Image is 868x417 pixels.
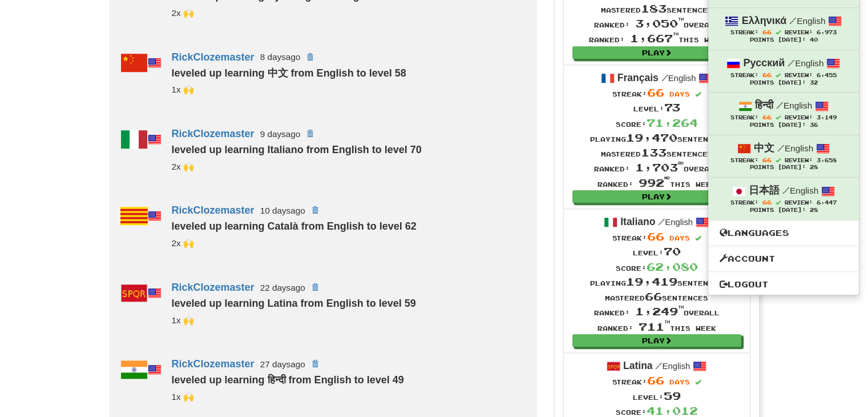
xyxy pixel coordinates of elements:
span: / [776,100,784,110]
a: 中文 /English Streak: 66 Review: 3,658 Points [DATE]: 28 [708,135,859,177]
a: RickClozemaster [172,51,255,62]
strong: leveled up learning हिन्दी from English to level 49 [172,374,404,386]
div: Score: [590,259,724,274]
div: Points [DATE]: 28 [720,207,847,214]
div: Streak: [594,373,719,388]
div: Streak: [590,85,724,100]
span: Review: [785,72,813,78]
span: Streak includes today. [776,73,781,78]
small: English [661,74,696,83]
small: English [782,186,818,195]
small: 19cupsofcoffee [172,392,194,402]
div: Points [DATE]: 40 [720,37,847,44]
span: days [669,378,690,386]
div: Ranked: overall [589,16,725,31]
strong: 日本語 [749,185,780,196]
strong: Français [617,72,659,83]
sup: th [678,17,684,21]
span: 66 [647,86,664,99]
div: Level: [590,100,724,115]
div: Ranked: this week [590,319,724,334]
sup: rd [678,161,684,165]
span: Review: [785,199,813,206]
span: 992 [639,177,670,189]
sup: th [664,320,670,324]
span: 19,470 [626,131,677,144]
div: Points [DATE]: 28 [720,164,847,171]
span: 66 [762,71,772,78]
span: 66 [762,29,772,35]
strong: leveled up learning Italiano from English to level 70 [172,144,422,155]
small: 8 days ago [260,52,301,62]
span: 3,658 [817,157,837,163]
span: / [788,58,795,68]
a: Play [572,46,741,59]
sup: th [673,32,679,36]
span: Review: [785,157,813,163]
span: 1,667 [630,32,679,45]
div: Score: [590,115,724,130]
div: Points [DATE]: 32 [720,79,847,87]
strong: 中文 [754,142,774,154]
span: 1,703 [635,161,684,174]
span: 66 [762,199,772,206]
strong: leveled up learning Latina from English to level 59 [172,298,416,309]
span: Streak: [730,72,758,78]
a: RickClozemaster [172,282,255,293]
small: _cmns<br />19cupsofcoffee [172,162,194,171]
span: 71,264 [647,117,698,129]
strong: Latina [623,360,653,371]
a: Play [572,190,741,203]
span: Streak: [730,157,758,163]
span: 19,419 [626,275,677,288]
small: 19cupsofcoffee [172,85,194,94]
a: Logout [708,277,859,292]
small: English [776,101,812,110]
sup: nd [664,176,670,180]
div: Mastered sentences [590,289,724,304]
a: Account [708,251,859,266]
span: 66 [762,157,772,163]
strong: leveled up learning 中文 from English to level 58 [172,67,406,79]
small: 22 days ago [260,283,305,292]
div: Playing sentences [590,130,724,145]
div: Mastered sentences [589,1,725,16]
span: / [655,360,662,371]
span: Streak includes today. [776,200,781,205]
small: 27 days ago [260,359,305,369]
a: Русский /English Streak: 66 Review: 6,455 Points [DATE]: 32 [708,50,859,92]
span: days [669,90,690,98]
small: English [788,58,823,68]
span: Review: [785,29,813,35]
small: English [789,16,825,26]
span: / [777,143,785,153]
span: Streak includes today. [695,379,701,386]
sup: th [678,305,684,309]
span: 3,050 [635,17,684,30]
div: Streak: [590,229,724,244]
div: Points [DATE]: 36 [720,122,847,129]
span: 6,447 [817,199,837,206]
div: Mastered sentences [590,145,724,160]
small: 19cupsofcoffee [172,315,194,325]
span: 70 [664,245,681,258]
span: 73 [664,101,680,114]
span: 711 [639,320,670,333]
span: / [658,216,665,227]
small: _cmns<br />19cupsofcoffee [172,238,194,248]
span: Streak includes today. [776,115,781,120]
span: Streak includes today. [776,158,781,163]
span: days [669,234,690,242]
div: Playing sentences [590,274,724,289]
span: Streak: [730,199,758,206]
strong: Italiano [620,216,655,227]
div: Level: [594,388,719,403]
a: RickClozemaster [172,128,255,139]
span: Streak: [730,29,758,35]
div: Ranked: this week [590,175,724,190]
span: Review: [785,114,813,121]
span: 1,249 [635,305,684,318]
span: / [782,185,790,195]
span: 183 [641,2,667,15]
strong: Русский [743,57,785,69]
